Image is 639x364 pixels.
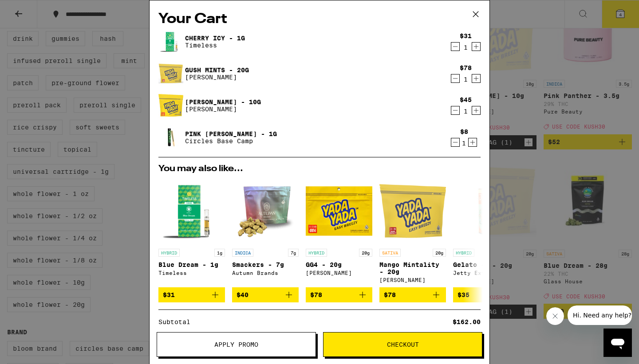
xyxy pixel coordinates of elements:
[451,74,460,83] button: Decrement
[158,93,183,118] img: Bob Hope - 10g
[603,329,632,357] iframe: Button to launch messaging window
[185,67,249,74] a: Gush Mints - 20g
[306,261,372,268] p: GG4 - 20g
[185,42,245,49] p: Timeless
[379,277,446,283] div: [PERSON_NAME]
[453,178,520,287] a: Open page for Gelato - 1g from Jetty Extracts
[185,130,277,137] a: Pink [PERSON_NAME] - 1g
[158,29,183,54] img: Cherry Icy - 1g
[185,137,277,145] p: Circles Base Camp
[214,249,225,257] p: 1g
[158,125,183,150] img: Pink Runtz - 1g
[460,108,472,115] div: 1
[158,9,481,29] h2: Your Cart
[453,178,520,244] img: Jetty Extracts - Gelato - 1g
[185,74,249,81] p: [PERSON_NAME]
[306,287,372,302] button: Add to bag
[384,291,396,298] span: $78
[453,319,481,325] div: $162.00
[379,178,446,287] a: Open page for Mango Mintality - 20g from Yada Yada
[460,128,468,135] div: $8
[185,98,261,106] a: [PERSON_NAME] - 10g
[158,178,225,287] a: Open page for Blue Dream - 1g from Timeless
[451,106,460,115] button: Decrement
[158,164,481,173] h2: You may also like...
[185,35,245,42] a: Cherry Icy - 1g
[379,287,446,302] button: Add to bag
[453,270,520,276] div: Jetty Extracts
[157,332,316,357] button: Apply Promo
[433,249,446,257] p: 20g
[158,319,197,325] div: Subtotal
[288,249,299,257] p: 7g
[306,249,327,257] p: HYBRID
[306,270,372,276] div: [PERSON_NAME]
[158,249,180,257] p: HYBRID
[359,249,372,257] p: 20g
[232,270,299,276] div: Autumn Brands
[306,178,372,287] a: Open page for GG4 - 20g from Yada Yada
[306,178,372,244] img: Yada Yada - GG4 - 20g
[568,305,632,325] iframe: Message from company
[472,106,481,115] button: Increment
[460,96,472,103] div: $45
[458,291,469,298] span: $35
[237,291,248,298] span: $40
[453,249,474,257] p: HYBRID
[453,261,520,268] p: Gelato - 1g
[472,42,481,51] button: Increment
[379,178,446,244] img: Yada Yada - Mango Mintality - 20g
[158,61,183,86] img: Gush Mints - 20g
[163,291,175,298] span: $31
[460,44,472,51] div: 1
[158,261,225,268] p: Blue Dream - 1g
[158,270,225,276] div: Timeless
[158,178,225,244] img: Timeless - Blue Dream - 1g
[232,249,253,257] p: INDICA
[158,287,225,302] button: Add to bag
[460,76,472,83] div: 1
[546,307,564,325] iframe: Close message
[310,291,322,298] span: $78
[451,138,460,147] button: Decrement
[232,261,299,268] p: Smackers - 7g
[379,249,401,257] p: SATIVA
[185,106,261,113] p: [PERSON_NAME]
[232,178,299,244] img: Autumn Brands - Smackers - 7g
[232,287,299,302] button: Add to bag
[379,261,446,275] p: Mango Mintality - 20g
[468,138,477,147] button: Increment
[472,74,481,83] button: Increment
[387,341,419,348] span: Checkout
[451,42,460,51] button: Decrement
[460,32,472,39] div: $31
[232,178,299,287] a: Open page for Smackers - 7g from Autumn Brands
[460,140,468,147] div: 1
[323,332,482,357] button: Checkout
[214,341,258,348] span: Apply Promo
[460,64,472,71] div: $78
[453,287,520,302] button: Add to bag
